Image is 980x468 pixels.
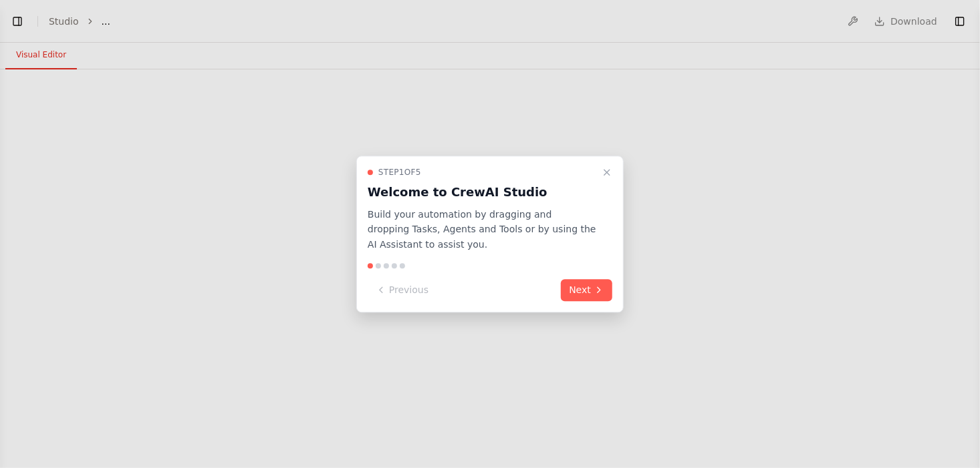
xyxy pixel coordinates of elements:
[368,183,596,202] h3: Welcome to CrewAI Studio
[561,279,612,301] button: Next
[368,279,437,301] button: Previous
[599,164,615,180] button: Close walkthrough
[368,207,596,252] p: Build your automation by dragging and dropping Tasks, Agents and Tools or by using the AI Assista...
[8,12,27,31] button: Show left sidebar
[378,167,421,178] span: Step 1 of 5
